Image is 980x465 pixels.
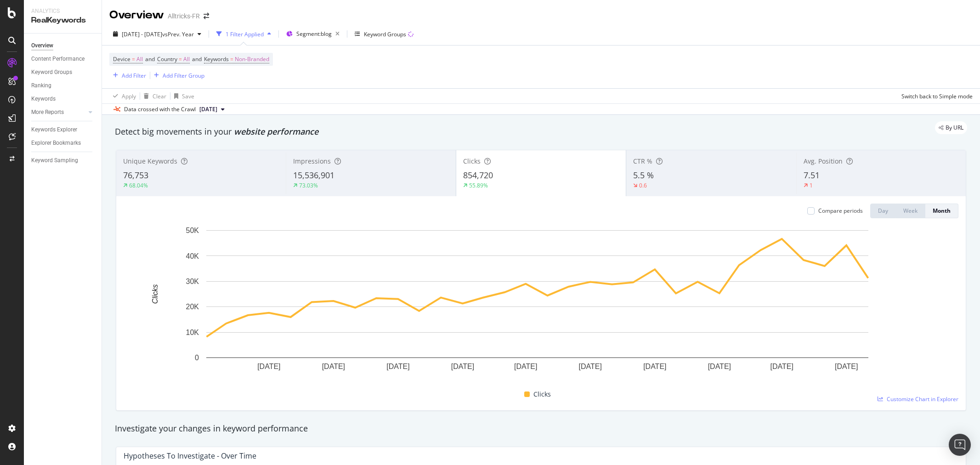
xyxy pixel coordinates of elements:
button: Apply [109,89,136,103]
text: [DATE] [386,363,409,370]
div: 55.89% [469,181,488,189]
div: legacy label [935,121,967,134]
text: [DATE] [643,363,666,370]
span: Device [113,55,130,63]
svg: A chart. [124,226,951,386]
span: Avg. Position [804,157,843,165]
span: Clicks [463,157,481,165]
text: 50K [186,227,199,234]
text: Clicks [151,284,159,304]
div: Overview [109,7,164,23]
div: Overview [31,41,53,51]
text: 20K [186,303,199,311]
button: Keyword Groups [351,27,417,41]
div: arrow-right-arrow-left [204,13,209,19]
text: 30K [186,278,199,285]
div: Add Filter Group [163,72,204,79]
div: Day [878,207,888,215]
div: RealKeywords [31,15,94,26]
span: [DATE] - [DATE] [122,30,162,38]
span: Country [157,55,177,63]
button: Day [870,204,896,218]
button: Save [170,89,194,103]
span: = [230,55,233,63]
text: 0 [195,354,199,362]
div: Switch back to Simple mode [901,92,973,100]
button: Clear [140,89,166,103]
span: 76,753 [123,170,148,181]
span: = [179,55,182,63]
span: and [145,55,155,63]
div: Keyword Sampling [31,156,78,165]
span: 7.51 [804,170,820,181]
text: 10K [186,329,199,336]
text: [DATE] [770,363,793,370]
span: Clicks [533,389,551,400]
text: [DATE] [451,363,474,370]
div: Apply [122,92,136,100]
div: Investigate your changes in keyword performance [115,423,967,435]
span: Non-Branded [235,53,269,66]
button: Week [896,204,925,218]
span: 5.5 % [633,170,654,181]
span: 2025 Sep. 22nd [199,105,217,113]
span: 854,720 [463,170,493,181]
div: Ranking [31,81,51,91]
span: Customize Chart in Explorer [887,395,958,403]
a: Explorer Bookmarks [31,138,95,148]
button: Segment:blog [283,27,343,41]
text: [DATE] [322,363,345,370]
button: [DATE] - [DATE]vsPrev. Year [109,27,205,41]
button: Add Filter Group [150,70,204,81]
button: Add Filter [109,70,146,81]
a: Overview [31,41,95,51]
span: CTR % [633,157,652,165]
div: Month [933,207,951,215]
button: [DATE] [196,104,228,115]
a: More Reports [31,108,86,117]
text: [DATE] [835,363,858,370]
a: Keywords [31,94,95,104]
div: Explorer Bookmarks [31,138,81,148]
span: Segment: blog [296,30,332,38]
text: [DATE] [257,363,280,370]
a: Customize Chart in Explorer [878,395,958,403]
button: Month [925,204,958,218]
span: By URL [946,125,963,130]
div: Content Performance [31,54,85,64]
div: Hypotheses to Investigate - Over Time [124,451,256,460]
div: Keyword Groups [31,68,72,77]
text: [DATE] [708,363,731,370]
div: Clear [153,92,166,100]
text: [DATE] [514,363,537,370]
span: 15,536,901 [293,170,334,181]
div: Save [182,92,194,100]
div: Compare periods [818,207,863,215]
div: Open Intercom Messenger [949,434,971,456]
button: 1 Filter Applied [213,27,275,41]
div: 73.03% [299,181,318,189]
div: Analytics [31,7,94,15]
span: Unique Keywords [123,157,177,165]
div: Keywords Explorer [31,125,77,135]
text: 40K [186,252,199,260]
div: 1 Filter Applied [226,30,264,38]
a: Keyword Sampling [31,156,95,165]
text: [DATE] [579,363,602,370]
div: Week [903,207,918,215]
div: Alltricks-FR [168,11,200,21]
div: Keywords [31,94,56,104]
a: Content Performance [31,54,95,64]
span: All [183,53,190,66]
span: All [136,53,143,66]
span: Keywords [204,55,229,63]
span: vs Prev. Year [162,30,194,38]
div: Add Filter [122,72,146,79]
div: 1 [810,181,813,189]
div: 68.04% [129,181,148,189]
div: Keyword Groups [364,30,406,38]
a: Ranking [31,81,95,91]
div: 0.6 [639,181,647,189]
div: Data crossed with the Crawl [124,105,196,113]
